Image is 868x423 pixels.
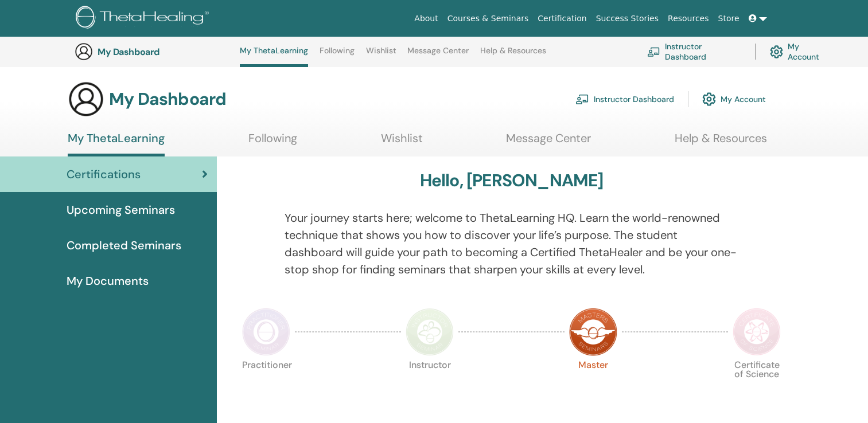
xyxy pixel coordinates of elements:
[770,39,831,64] a: My Account
[76,6,213,32] img: logo.png
[406,361,454,409] p: Instructor
[68,131,165,156] a: My ThetaLearning
[733,361,781,409] p: Certificate of Science
[67,272,149,289] span: My Documents
[714,8,744,29] a: Store
[663,8,714,29] a: Resources
[67,237,181,254] span: Completed Seminars
[770,42,783,61] img: cog.svg
[575,87,674,112] a: Instructor Dashboard
[67,166,141,183] span: Certifications
[702,87,766,112] a: My Account
[240,46,308,67] a: My ThetaLearning
[242,308,290,356] img: Practitioner
[647,47,660,57] img: chalkboard-teacher.svg
[480,46,546,64] a: Help & Resources
[420,170,604,191] h3: Hello, [PERSON_NAME]
[109,89,226,109] h3: My Dashboard
[410,8,442,29] a: About
[285,209,738,278] p: Your journey starts here; welcome to ThetaLearning HQ. Learn the world-renowned technique that sh...
[569,361,617,409] p: Master
[407,46,469,64] a: Message Center
[702,89,716,109] img: cog.svg
[242,361,290,409] p: Practitioner
[533,8,591,29] a: Certification
[675,131,767,154] a: Help & Resources
[443,8,534,29] a: Courses & Seminars
[75,42,93,61] img: generic-user-icon.jpg
[575,94,589,104] img: chalkboard-teacher.svg
[406,308,454,356] img: Instructor
[248,131,297,154] a: Following
[506,131,591,154] a: Message Center
[569,308,617,356] img: Master
[647,39,741,64] a: Instructor Dashboard
[67,201,175,218] span: Upcoming Seminars
[381,131,423,154] a: Wishlist
[366,46,396,64] a: Wishlist
[320,46,355,64] a: Following
[733,308,781,356] img: Certificate of Science
[68,81,104,117] img: generic-user-icon.jpg
[591,8,663,29] a: Success Stories
[98,46,212,57] h3: My Dashboard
